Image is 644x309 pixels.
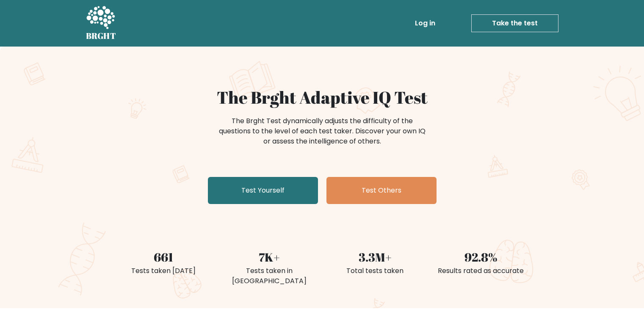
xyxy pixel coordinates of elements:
[116,248,211,266] div: 661
[327,266,423,276] div: Total tests taken
[208,177,318,204] a: Test Yourself
[86,31,116,41] h5: BRGHT
[216,116,428,146] div: The Brght Test dynamically adjusts the difficulty of the questions to the level of each test take...
[221,266,317,286] div: Tests taken in [GEOGRAPHIC_DATA]
[433,266,529,276] div: Results rated as accurate
[433,248,529,266] div: 92.8%
[471,14,558,32] a: Take the test
[116,266,211,276] div: Tests taken [DATE]
[412,15,439,32] a: Log in
[221,248,317,266] div: 7K+
[326,177,437,204] a: Test Others
[327,248,423,266] div: 3.3M+
[116,87,529,108] h1: The Brght Adaptive IQ Test
[86,3,116,43] a: BRGHT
